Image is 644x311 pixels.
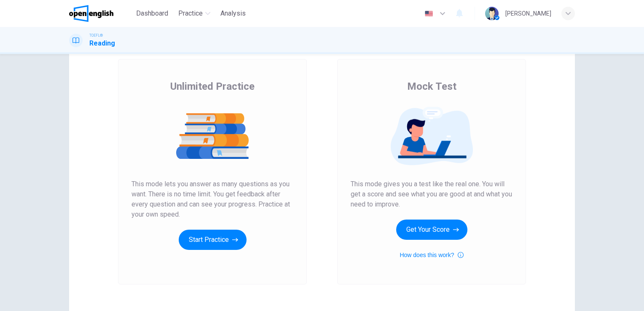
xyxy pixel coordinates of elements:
[407,80,456,93] span: Mock Test
[69,5,113,22] img: OpenEnglish logo
[424,11,434,17] img: en
[69,5,133,22] a: OpenEnglish logo
[170,80,255,93] span: Unlimited Practice
[217,6,249,21] button: Analysis
[351,179,513,209] span: This mode gives you a test like the real one. You will get a score and see what you are good at a...
[400,250,463,260] button: How does this work?
[175,6,214,21] button: Practice
[505,8,551,19] div: [PERSON_NAME]
[133,6,172,21] button: Dashboard
[89,38,115,48] h1: Reading
[136,8,168,19] span: Dashboard
[178,8,203,19] span: Practice
[131,179,293,220] span: This mode lets you answer as many questions as you want. There is no time limit. You get feedback...
[179,230,247,250] button: Start Practice
[89,32,103,38] span: TOEFL®
[220,8,246,19] span: Analysis
[396,220,467,240] button: Get Your Score
[485,7,499,20] img: Profile picture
